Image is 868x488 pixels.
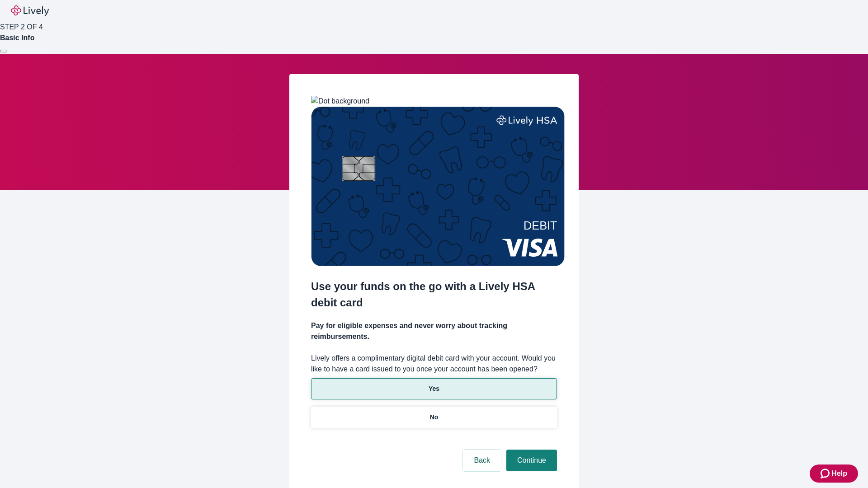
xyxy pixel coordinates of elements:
[311,353,557,375] label: Lively offers a complimentary digital debit card with your account. Would you like to have a card...
[429,384,439,394] p: Yes
[311,407,557,428] button: No
[311,378,557,399] button: Yes
[311,320,557,342] h4: Pay for eligible expenses and never worry about tracking reimbursements.
[810,465,858,483] button: Zendesk support iconHelp
[430,413,439,422] p: No
[463,450,501,471] button: Back
[311,96,369,107] img: Dot background
[506,450,557,471] button: Continue
[311,278,557,311] h2: Use your funds on the go with a Lively HSA debit card
[311,107,565,266] img: Debit card
[821,468,831,479] svg: Zendesk support icon
[831,468,847,479] span: Help
[11,5,49,16] img: Lively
